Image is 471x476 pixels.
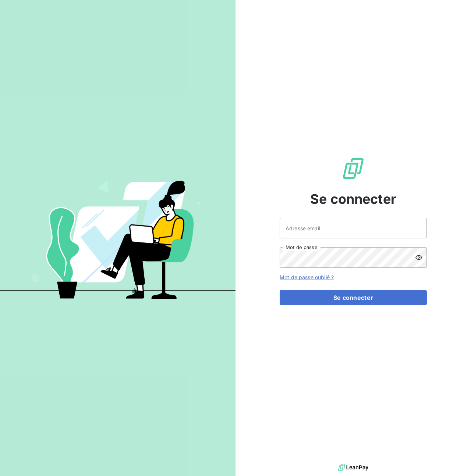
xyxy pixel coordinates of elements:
input: placeholder [280,218,427,238]
img: logo [338,462,368,473]
span: Se connecter [310,189,396,209]
button: Se connecter [280,290,427,305]
a: Mot de passe oublié ? [280,274,334,280]
img: Logo LeanPay [341,157,365,180]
